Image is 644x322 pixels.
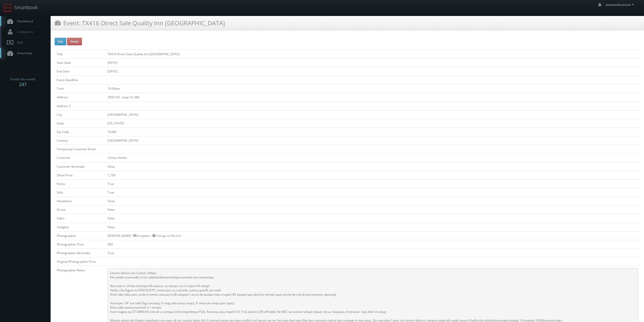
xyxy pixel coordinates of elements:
[106,67,640,75] td: [DATE]
[10,77,35,82] span: Events this month
[55,179,106,188] td: Panos
[55,119,106,127] td: State
[55,205,106,214] td: Drone
[106,50,640,58] td: TX416 Direct Sale Quality Inn [GEOGRAPHIC_DATA]
[55,214,106,223] td: Video
[606,3,635,7] span: seaweedonastick
[4,4,12,12] img: smartbook-logo.png
[106,240,640,249] td: 450
[15,40,23,45] span: Bids
[55,188,106,197] td: Stills
[55,93,106,102] td: Address
[55,110,106,119] td: City
[106,171,640,179] td: 1,150
[106,223,640,231] td: False
[106,179,640,188] td: True
[55,171,106,179] td: Shoot Price
[106,231,640,240] td: [PERSON_NAME] - Accepted --
[55,84,106,93] td: Time
[55,231,106,240] td: Photographer
[106,214,640,223] td: False
[55,127,106,136] td: Zip Code
[55,50,106,58] td: Title
[106,249,640,257] td: True
[55,162,106,171] td: Customer Reminder
[55,240,106,249] td: Photographer Price
[106,136,640,145] td: [GEOGRAPHIC_DATA]
[106,197,640,205] td: False
[106,119,640,127] td: [US_STATE]
[55,136,106,145] td: Country
[106,205,640,214] td: False
[55,257,106,266] td: Original Photographer Price
[106,93,640,102] td: 3505 N.E. Loop US 286
[55,58,106,67] td: Start Date
[106,162,640,171] td: False
[55,67,106,75] td: End Date
[67,38,82,45] button: Delete
[19,81,27,87] strong: 247
[15,51,32,55] span: Smartmap
[55,197,106,205] td: Headshots
[55,249,106,257] td: Photographer Reminder
[15,30,34,34] span: Contacts
[55,154,106,162] td: Customer
[106,110,640,119] td: [GEOGRAPHIC_DATA]
[55,76,106,84] td: Event Deadline
[55,18,225,27] h3: Event: TX416 Direct Sale Quality Inn [GEOGRAPHIC_DATA]
[152,234,181,238] a: Change to Decline
[106,188,640,197] td: True
[55,223,106,231] td: Twilights
[106,154,640,162] td: Choice Hotels
[55,145,106,154] td: Temporary Customer Email
[55,38,66,45] button: Edit
[106,84,640,93] td: 10:00am
[106,127,640,136] td: 75460
[55,102,106,110] td: Address 2
[15,19,33,23] span: Dashboard
[106,58,640,67] td: [DATE]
